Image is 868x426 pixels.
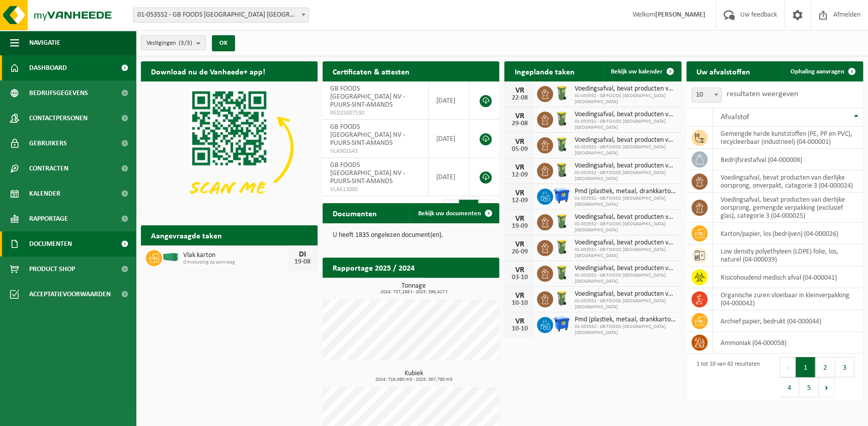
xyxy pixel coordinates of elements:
img: Download de VHEPlus App [141,81,318,214]
img: WB-0140-HPE-GN-50 [553,136,570,153]
img: WB-1100-HPE-BE-01 [553,187,570,204]
div: VR [509,163,529,172]
label: resultaten weergeven [727,90,798,98]
strong: [PERSON_NAME] [655,11,705,19]
h2: Certificaten & attesten [323,61,420,81]
div: VR [509,292,529,300]
div: 19-09 [509,223,529,230]
img: WB-0140-HPE-GN-50 [553,290,570,307]
a: Bekijk uw kalender [603,61,680,81]
div: VR [509,138,529,146]
span: 01-053552 - GB FOODS [GEOGRAPHIC_DATA] [GEOGRAPHIC_DATA] [574,170,676,182]
h2: Uw afvalstoffen [686,61,760,81]
div: VR [509,87,529,95]
td: voedingsafval, bevat producten van dierlijke oorsprong, gemengde verpakking (exclusief glas), cat... [713,193,863,223]
td: ammoniak (04-000058) [713,332,863,354]
img: WB-0140-HPE-GN-50 [553,84,570,102]
div: VR [509,266,529,274]
span: Vlak karton [183,251,287,260]
img: WB-0140-HPE-GN-50 [553,238,570,255]
button: OK [212,35,235,51]
span: 01-053552 - GB FOODS [GEOGRAPHIC_DATA] [GEOGRAPHIC_DATA] [574,119,676,131]
td: karton/papier, los (bedrijven) (04-000026) [713,223,863,244]
span: 01-053552 - GB FOODS BELGIUM NV - PUURS-SINT-AMANDS [133,8,308,22]
span: Contactpersonen [29,106,88,131]
button: 2 [815,357,835,377]
p: U heeft 1835 ongelezen document(en). [333,232,489,239]
span: Pmd (plastiek, metaal, drankkartons) (bedrijven) [574,316,676,324]
img: WB-0140-HPE-GN-50 [553,213,570,230]
span: Gebruikers [29,131,67,156]
span: 01-053552 - GB FOODS BELGIUM NV - PUURS-SINT-AMANDS [133,8,309,23]
span: 01-053552 - GB FOODS [GEOGRAPHIC_DATA] [GEOGRAPHIC_DATA] [574,144,676,156]
td: [DATE] [429,120,470,158]
span: Acceptatievoorwaarden [29,282,111,307]
td: bedrijfsrestafval (04-000008) [713,149,863,171]
span: Voedingsafval, bevat producten van dierlijke oorsprong, onverpakt, categorie 3 [574,239,676,247]
div: 05-09 [509,146,529,153]
td: [DATE] [429,81,470,120]
button: 1 [796,357,815,377]
span: 01-053552 - GB FOODS [GEOGRAPHIC_DATA] [GEOGRAPHIC_DATA] [574,221,676,233]
span: Contracten [29,156,68,181]
span: GB FOODS [GEOGRAPHIC_DATA] NV - PUURS-SINT-AMANDS [330,85,405,109]
div: 10-10 [509,300,529,307]
span: Ophaling aanvragen [791,68,844,75]
span: Voedingsafval, bevat producten van dierlijke oorsprong, onverpakt, categorie 3 [574,213,676,221]
div: VR [509,215,529,223]
button: 3 [835,357,854,377]
h2: Download nu de Vanheede+ app! [141,61,275,81]
count: (3/3) [179,40,192,46]
td: low density polyethyleen (LDPE) folie, los, naturel (04-000039) [713,244,863,267]
span: 01-053552 - GB FOODS [GEOGRAPHIC_DATA] [GEOGRAPHIC_DATA] [574,247,676,259]
img: WB-1100-HPE-BE-01 [553,315,570,332]
span: 01-053552 - GB FOODS [GEOGRAPHIC_DATA] [GEOGRAPHIC_DATA] [574,93,676,105]
span: Voedingsafval, bevat producten van dierlijke oorsprong, onverpakt, categorie 3 [574,162,676,170]
span: Afvalstof [721,113,749,121]
span: Vestigingen [146,36,192,51]
span: 01-053552 - GB FOODS [GEOGRAPHIC_DATA] [GEOGRAPHIC_DATA] [574,196,676,208]
span: RED25007530 [330,109,421,117]
span: Voedingsafval, bevat producten van dierlijke oorsprong, onverpakt, categorie 3 [574,85,676,93]
a: Ophaling aanvragen [782,61,862,81]
h2: Aangevraagde taken [141,225,232,245]
span: Documenten [29,231,72,257]
img: WB-0140-HPE-GN-50 [553,110,570,127]
td: voedingsafval, bevat producten van dierlijke oorsprong, onverpakt, categorie 3 (04-000024) [713,171,863,193]
span: Navigatie [29,30,60,55]
h2: Rapportage 2025 / 2024 [323,258,425,277]
button: 4 [779,377,799,397]
div: 29-08 [509,120,529,127]
button: Next [819,377,834,397]
div: 10-10 [509,325,529,332]
span: Kalender [29,181,60,206]
span: Bekijk uw documenten [418,210,481,217]
span: VLA901543 [330,147,421,155]
span: Omwisseling op aanvraag [183,260,287,266]
img: HK-XC-40-GN-00 [162,252,179,262]
span: 2024: 737,288 t - 2025: 396,427 t [328,290,499,295]
td: [DATE] [429,158,470,196]
span: 01-053552 - GB FOODS [GEOGRAPHIC_DATA] [GEOGRAPHIC_DATA] [574,324,676,336]
span: Product Shop [29,257,75,282]
h3: Kubiek [328,370,499,382]
span: GB FOODS [GEOGRAPHIC_DATA] NV - PUURS-SINT-AMANDS [330,123,405,147]
div: VR [509,189,529,197]
div: 19-08 [292,259,312,266]
span: VLA613000 [330,186,421,194]
span: Rapportage [29,206,68,231]
div: VR [509,240,529,248]
button: 5 [799,377,819,397]
span: Pmd (plastiek, metaal, drankkartons) (bedrijven) [574,188,676,196]
div: 12-09 [509,172,529,179]
h3: Tonnage [328,283,499,295]
div: VR [509,112,529,120]
span: 10 [691,88,722,103]
div: VR [509,317,529,325]
span: GB FOODS [GEOGRAPHIC_DATA] NV - PUURS-SINT-AMANDS [330,161,405,185]
td: risicohoudend medisch afval (04-000041) [713,267,863,288]
span: Voedingsafval, bevat producten van dierlijke oorsprong, onverpakt, categorie 3 [574,136,676,144]
h2: Ingeplande taken [504,61,584,81]
span: 01-053552 - GB FOODS [GEOGRAPHIC_DATA] [GEOGRAPHIC_DATA] [574,273,676,285]
span: Voedingsafval, bevat producten van dierlijke oorsprong, onverpakt, categorie 3 [574,290,676,298]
